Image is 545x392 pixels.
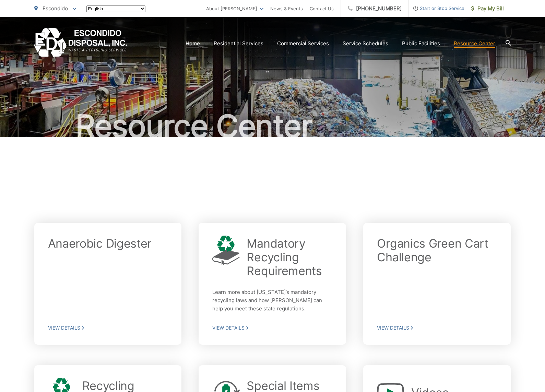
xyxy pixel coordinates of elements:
span: Pay My Bill [471,4,504,13]
a: Resource Center [454,39,495,48]
a: EDCD logo. Return to the homepage. [34,28,127,59]
h2: Anaerobic Digester [48,237,152,250]
a: Contact Us [310,4,334,13]
select: Select a language [86,5,145,12]
a: Public Facilities [402,39,440,48]
span: Escondido [43,5,68,12]
h2: Mandatory Recycling Requirements [247,237,332,278]
span: View Details [48,325,168,331]
h2: Organics Green Cart Challenge [377,237,497,264]
a: Residential Services [214,39,263,48]
a: About [PERSON_NAME] [206,4,263,13]
a: Service Schedules [343,39,388,48]
a: Organics Green Cart Challenge View Details [363,223,511,345]
a: Commercial Services [277,39,329,48]
span: View Details [377,325,497,331]
a: Mandatory Recycling Requirements Learn more about [US_STATE]’s mandatory recycling laws and how [... [199,223,346,345]
a: News & Events [270,4,303,13]
a: Home [186,39,200,48]
a: Anaerobic Digester View Details [34,223,182,345]
h1: Resource Center [34,109,511,143]
span: View Details [212,325,332,331]
p: Learn more about [US_STATE]’s mandatory recycling laws and how [PERSON_NAME] can help you meet th... [212,288,332,313]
